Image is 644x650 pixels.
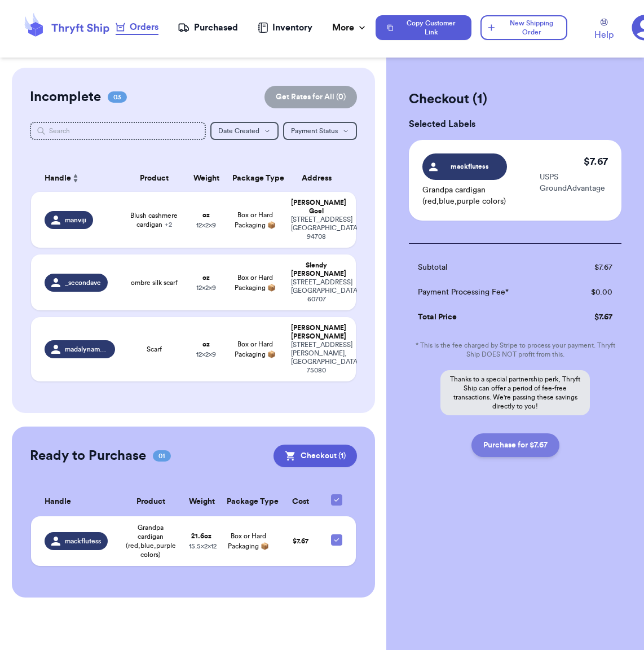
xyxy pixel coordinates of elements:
[283,122,357,140] button: Payment Status
[422,185,540,207] p: Grandpa cardigan (red,blue,purple colors)
[594,19,614,42] a: Help
[202,212,210,218] strong: oz
[291,216,342,241] div: [STREET_ADDRESS] [GEOGRAPHIC_DATA] , CA 94708
[196,351,216,358] span: 12 x 2 x 9
[65,345,108,354] span: madalynamber
[65,537,101,546] span: mackflutess
[291,341,342,375] div: [STREET_ADDRESS] [PERSON_NAME] , [GEOGRAPHIC_DATA] 75080
[182,488,220,516] th: Weight
[235,274,276,291] span: Box or Hard Packaging 📦
[108,91,127,103] span: 03
[565,255,621,280] td: $ 7.67
[126,523,176,559] span: Grandpa cardigan (red,blue,purple colors)
[277,488,324,516] th: Cost
[264,86,357,108] button: Get Rates for All (0)
[376,15,471,40] button: Copy Customer Link
[584,153,608,169] p: $ 7.67
[565,280,621,305] td: $ 0.00
[30,447,146,465] h2: Ready to Purchase
[565,305,621,330] td: $ 7.67
[226,165,284,192] th: Package Type
[178,21,238,34] a: Purchased
[291,324,342,341] div: [PERSON_NAME] [PERSON_NAME]
[540,172,608,194] p: USPS GroundAdvantage
[409,305,565,330] td: Total Price
[119,488,182,516] th: Product
[165,221,172,228] span: + 2
[220,488,277,516] th: Package Type
[409,117,621,131] h3: Selected Labels
[440,370,590,415] p: Thanks to a special partnership perk, Thryft Ship can offer a period of fee-free transactions. We...
[443,161,497,172] span: mackflutess
[202,341,210,348] strong: oz
[332,21,368,34] div: More
[480,15,567,40] button: New Shipping Order
[30,88,101,106] h2: Incomplete
[153,450,171,462] span: 01
[218,128,259,134] span: Date Created
[409,255,565,280] td: Subtotal
[45,173,71,185] span: Handle
[291,199,342,216] div: [PERSON_NAME] Goel
[228,533,269,550] span: Box or Hard Packaging 📦
[274,445,357,467] button: Checkout (1)
[187,165,226,192] th: Weight
[191,533,211,539] strong: 21.6 oz
[235,212,276,229] span: Box or Hard Packaging 📦
[293,538,308,544] span: $ 7.67
[122,165,187,192] th: Product
[30,122,206,140] input: Search
[147,345,162,354] span: Scarf
[284,165,356,192] th: Address
[65,216,86,225] span: manviji
[116,20,158,35] a: Orders
[291,128,338,134] span: Payment Status
[291,261,342,278] div: Slendy [PERSON_NAME]
[116,20,158,34] div: Orders
[210,122,279,140] button: Date Created
[196,284,216,291] span: 12 x 2 x 9
[291,278,342,304] div: [STREET_ADDRESS] [GEOGRAPHIC_DATA] , IL 60707
[189,543,217,550] span: 15.5 x 2 x 12
[409,341,621,359] p: * This is the fee charged by Stripe to process your payment. Thryft Ship DOES NOT profit from this.
[471,433,559,457] button: Purchase for $7.67
[71,172,80,185] button: Sort ascending
[45,496,71,508] span: Handle
[65,278,101,287] span: _secondave
[409,90,621,108] h2: Checkout ( 1 )
[409,280,565,305] td: Payment Processing Fee*
[129,211,180,229] span: Blush cashmere cardigan
[594,28,614,42] span: Help
[235,341,276,358] span: Box or Hard Packaging 📦
[196,222,216,229] span: 12 x 2 x 9
[202,274,210,281] strong: oz
[258,21,312,34] a: Inventory
[131,278,178,287] span: ombre silk scarf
